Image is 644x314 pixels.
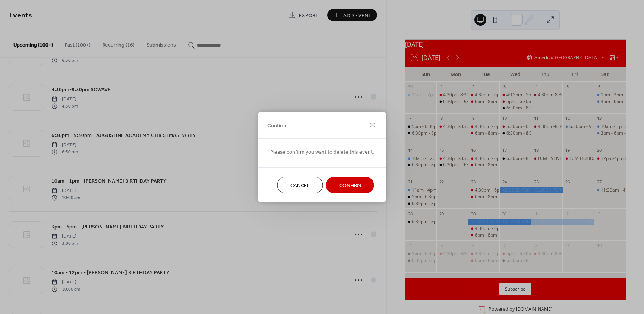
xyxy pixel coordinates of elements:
[270,148,374,156] span: Please confirm you want to delete this event.
[277,177,323,193] button: Cancel
[290,182,310,190] span: Cancel
[267,122,286,129] span: Confirm
[326,177,374,193] button: Confirm
[339,182,361,190] span: Confirm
